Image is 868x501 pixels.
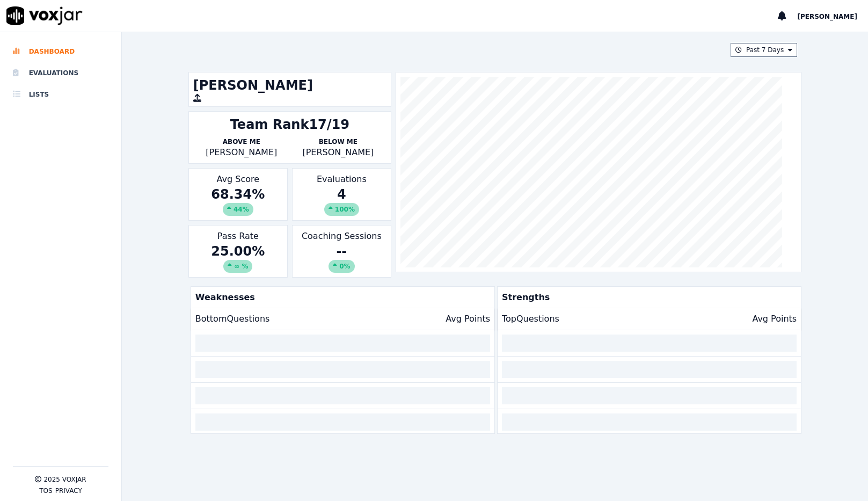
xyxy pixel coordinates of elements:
[290,137,386,146] p: Below Me
[223,203,253,216] div: 44 %
[290,146,386,159] p: [PERSON_NAME]
[297,243,386,273] div: --
[292,225,391,278] div: Coaching Sessions
[752,313,797,325] p: Avg Points
[797,10,868,23] button: [PERSON_NAME]
[446,313,490,325] p: Avg Points
[193,77,386,94] h1: [PERSON_NAME]
[193,137,290,146] p: Above Me
[797,13,857,20] span: [PERSON_NAME]
[39,487,52,495] button: TOS
[188,225,288,278] div: Pass Rate
[502,313,559,325] p: Top Questions
[324,203,359,216] div: 100 %
[297,186,386,216] div: 4
[195,313,270,325] p: Bottom Questions
[43,475,86,484] p: 2025 Voxjar
[498,287,797,308] p: Strengths
[191,287,490,308] p: Weaknesses
[230,116,349,133] div: Team Rank 17/19
[13,62,108,84] a: Evaluations
[193,186,283,216] div: 68.34 %
[13,84,108,105] a: Lists
[13,41,108,62] a: Dashboard
[329,260,354,273] div: 0%
[223,260,252,273] div: ∞ %
[292,168,391,221] div: Evaluations
[193,243,283,273] div: 25.00 %
[55,487,82,495] button: Privacy
[731,43,797,57] button: Past 7 Days
[188,168,288,221] div: Avg Score
[6,6,83,25] img: voxjar logo
[193,146,290,159] p: [PERSON_NAME]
